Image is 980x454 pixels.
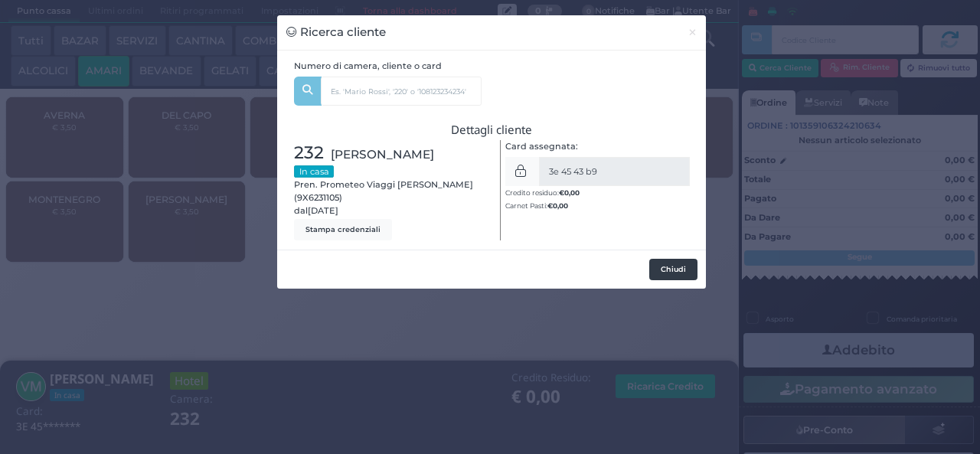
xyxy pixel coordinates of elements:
span: 232 [294,140,324,166]
div: Pren. Prometeo Viaggi [PERSON_NAME] (9X6231105) dal [286,140,492,240]
span: 0,00 [553,201,568,211]
span: × [688,24,697,41]
b: € [559,188,580,197]
button: Chiudi [679,15,706,50]
span: [DATE] [308,204,338,217]
button: Chiudi [649,259,697,280]
b: € [547,201,568,210]
input: Es. 'Mario Rossi', '220' o '108123234234' [321,77,482,106]
h3: Ricerca cliente [286,24,387,41]
small: Carnet Pasti: [505,201,568,210]
button: Stampa credenziali [294,219,392,240]
label: Numero di camera, cliente o card [294,60,442,73]
span: 0,00 [564,188,580,198]
small: Credito residuo: [505,188,580,197]
label: Card assegnata: [505,140,578,153]
h3: Dettagli cliente [294,123,690,136]
span: [PERSON_NAME] [331,145,434,163]
small: In casa [294,165,334,178]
